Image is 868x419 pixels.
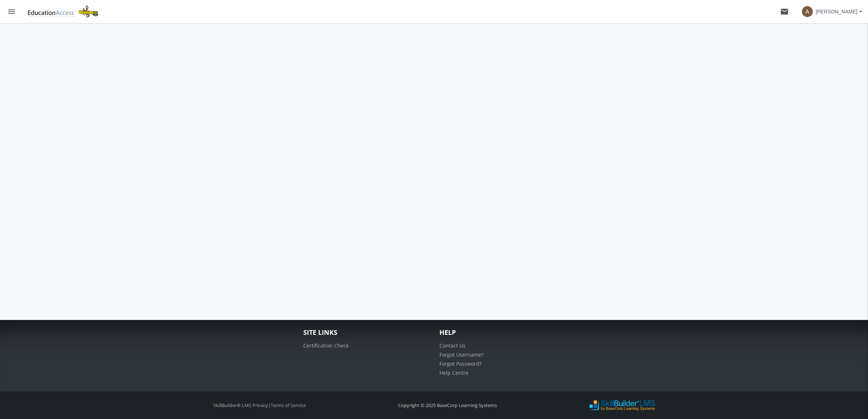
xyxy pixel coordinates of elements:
[439,369,469,376] a: Help Centre
[802,6,813,17] span: A
[303,329,429,336] h4: Site Links
[356,402,539,409] div: Copyright © 2025 BaseCorp Learning Systems
[816,5,857,18] span: [PERSON_NAME]
[23,4,103,19] img: logo.png
[271,402,306,408] a: Terms of Service
[439,360,482,367] a: Forgot Password?
[589,400,655,411] img: SkillBuilder LMS Logo
[439,342,466,349] a: Contact Us
[439,351,483,358] a: Forgot Username?
[213,402,268,408] a: SkillBuilder® LMS Privacy
[303,342,349,349] a: Certification Check
[780,7,789,16] mat-icon: mail
[7,7,16,16] mat-icon: menu
[171,402,348,409] div: |
[439,329,565,336] h4: Help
